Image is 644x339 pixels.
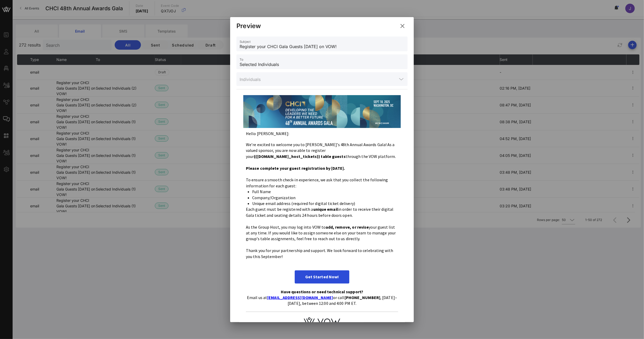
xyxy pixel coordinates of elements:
[246,224,398,242] p: As the Group Host, you may log into VOW to your guest list at any time. If you would like to assi...
[240,40,251,44] label: Subject
[267,295,333,300] a: [EMAIL_ADDRESS][DOMAIN_NAME]
[345,295,380,300] strong: [PHONE_NUMBER]
[313,207,338,212] strong: unique email
[326,224,369,230] strong: add, remove, or revise
[305,274,339,279] span: Get Started Now!
[254,154,345,159] strong: {{[DOMAIN_NAME]_host_tickets}} table guests
[252,189,398,194] p: Full Name
[246,166,345,171] strong: Please complete your guest registration by [DATE].
[252,201,398,206] p: Unique email address (required for digital ticket delivery)
[246,289,398,306] p: Email us at or call , [DATE]–[DATE], between 12:00 and 4:00 PM ET.
[236,22,261,30] div: Preview
[281,289,363,294] strong: Have questions or need technical support?
[252,195,398,201] p: Company/Organization
[246,131,289,136] span: Hello [PERSON_NAME]:
[246,177,398,189] p: To ensure a smooth check-in experience, we ask that you collect the following information for eac...
[246,206,398,218] p: Each guest must be registered with a in order to receive their digital Gala ticket and seating de...
[240,58,243,61] label: To
[295,270,350,283] a: Get Started Now!
[246,142,398,159] p: We’re excited to welcome you to [PERSON_NAME]’s 48th Annual Awards Gala! As a valued sponsor, you...
[246,248,398,259] p: Thank you for your partnership and support. We look forward to celebrating with you this September!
